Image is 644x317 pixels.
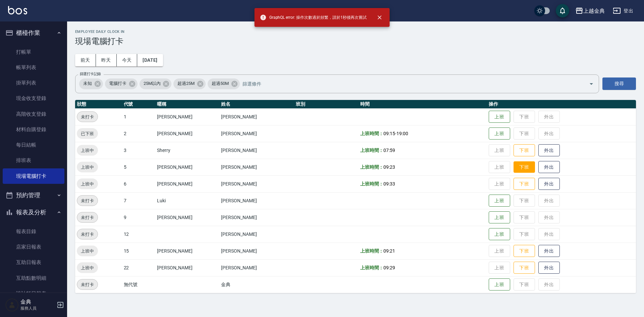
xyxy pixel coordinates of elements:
[489,111,510,123] button: 上班
[538,262,560,274] button: 外出
[77,281,98,288] span: 未打卡
[105,80,130,87] span: 電腦打卡
[122,175,155,192] td: 6
[122,226,155,243] td: 12
[383,148,395,153] span: 07:59
[359,125,487,142] td: -
[155,108,220,125] td: [PERSON_NAME]
[3,224,64,239] a: 報表目錄
[489,278,510,291] button: 上班
[122,243,155,259] td: 15
[155,142,220,159] td: Sherry
[360,131,384,136] b: 上班時間：
[610,5,636,17] button: 登出
[489,195,510,207] button: 上班
[219,243,294,259] td: [PERSON_NAME]
[77,113,98,120] span: 未打卡
[77,214,98,221] span: 未打卡
[96,54,117,66] button: 昨天
[122,192,155,209] td: 7
[219,276,294,293] td: 金典
[383,131,395,136] span: 09:15
[155,259,220,276] td: [PERSON_NAME]
[219,259,294,276] td: [PERSON_NAME]
[77,231,98,238] span: 未打卡
[487,100,636,109] th: 操作
[514,245,535,257] button: 下班
[20,299,55,305] h5: 金典
[514,178,535,190] button: 下班
[219,100,294,109] th: 姓名
[77,248,98,255] span: 上班中
[489,127,510,140] button: 上班
[489,228,510,241] button: 上班
[556,4,569,17] button: save
[3,106,64,122] a: 高階收支登錄
[586,78,597,89] button: Open
[75,100,122,109] th: 狀態
[538,178,560,190] button: 外出
[80,71,101,76] label: 篩選打卡記錄
[3,75,64,91] a: 掛單列表
[140,80,165,87] span: 25M以內
[117,54,138,66] button: 今天
[383,265,395,270] span: 09:29
[137,54,163,66] button: [DATE]
[3,286,64,301] a: 設計師日報表
[3,60,64,75] a: 帳單列表
[583,7,605,15] div: 上越金典
[294,100,359,109] th: 班別
[140,78,172,89] div: 25M以內
[3,187,64,204] button: 預約管理
[122,159,155,175] td: 5
[360,265,384,270] b: 上班時間：
[219,226,294,243] td: [PERSON_NAME]
[219,175,294,192] td: [PERSON_NAME]
[514,262,535,274] button: 下班
[155,209,220,226] td: [PERSON_NAME]
[77,197,98,204] span: 未打卡
[155,175,220,192] td: [PERSON_NAME]
[219,192,294,209] td: [PERSON_NAME]
[360,164,384,170] b: 上班時間：
[538,144,560,157] button: 外出
[77,164,98,171] span: 上班中
[260,14,367,21] span: GraphQL error: 操作次數過於頻繁，請於1秒後再次嘗試
[75,37,636,46] h3: 現場電腦打卡
[219,142,294,159] td: [PERSON_NAME]
[122,125,155,142] td: 2
[77,130,98,137] span: 已下班
[396,131,408,136] span: 19:00
[77,264,98,271] span: 上班中
[514,161,535,173] button: 下班
[3,91,64,106] a: 現金收支登錄
[3,24,64,42] button: 櫃檯作業
[77,147,98,154] span: 上班中
[20,305,55,311] p: 服務人員
[155,159,220,175] td: [PERSON_NAME]
[538,245,560,257] button: 外出
[122,142,155,159] td: 3
[219,125,294,142] td: [PERSON_NAME]
[173,80,199,87] span: 超過25M
[75,30,636,34] h2: Employee Daily Clock In
[155,243,220,259] td: [PERSON_NAME]
[5,298,19,312] img: Person
[360,148,384,153] b: 上班時間：
[208,80,233,87] span: 超過50M
[75,54,96,66] button: 前天
[79,80,96,87] span: 未知
[3,153,64,168] a: 排班表
[602,77,636,90] button: 搜尋
[360,248,384,254] b: 上班時間：
[241,78,577,90] input: 篩選條件
[3,168,64,184] a: 現場電腦打卡
[122,276,155,293] td: 無代號
[3,122,64,137] a: 材料自購登錄
[3,44,64,60] a: 打帳單
[372,10,387,25] button: close
[3,137,64,153] a: 每日結帳
[155,192,220,209] td: Luki
[219,159,294,175] td: [PERSON_NAME]
[173,78,206,89] div: 超過25M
